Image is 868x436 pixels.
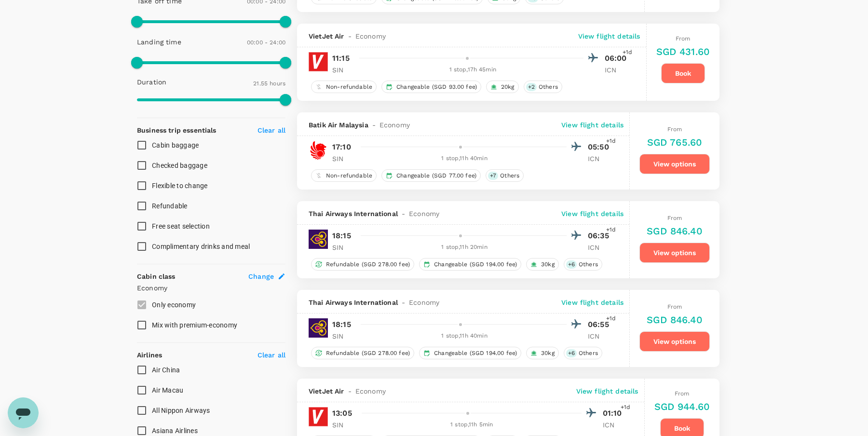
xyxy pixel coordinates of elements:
p: 06:00 [605,53,629,64]
p: SIN [332,65,356,75]
img: TG [309,318,328,338]
span: Air Macau [152,386,183,394]
span: Economy [380,120,410,130]
span: Refundable (SGD 278.00 fee) [322,260,414,269]
h6: SGD 765.60 [647,135,703,150]
p: 06:55 [588,319,612,330]
span: Non-refundable [322,83,376,91]
div: Changeable (SGD 77.00 fee) [381,169,481,182]
div: Refundable (SGD 278.00 fee) [311,258,414,271]
iframe: Button to launch messaging window [8,397,39,428]
span: Cabin baggage [152,141,199,149]
span: +1d [621,403,630,412]
p: Duration [137,77,166,87]
span: Checked baggage [152,162,207,169]
span: Economy [355,386,386,396]
span: From [667,303,682,310]
div: +2Others [524,81,562,93]
span: - [344,386,355,396]
span: Asiana Airlines [152,427,198,435]
p: View flight details [561,209,624,218]
span: +1d [606,314,616,324]
h6: SGD 944.60 [654,399,710,414]
p: 05:50 [588,141,612,153]
span: 00:00 - 24:00 [247,39,285,46]
div: Non-refundable [311,169,377,182]
span: Refundable (SGD 278.00 fee) [322,349,414,357]
div: 1 stop , 11h 20min [362,243,567,252]
span: Air China [152,366,180,374]
span: Changeable (SGD 93.00 fee) [393,83,481,91]
strong: Business trip essentials [137,126,217,134]
span: + 6 [566,260,577,269]
div: 30kg [526,347,559,359]
div: +7Others [486,169,524,182]
p: SIN [332,243,356,252]
span: Thai Airways International [309,209,398,218]
div: 30kg [526,258,559,271]
p: View flight details [561,120,624,130]
span: Thai Airways International [309,298,398,307]
div: Refundable (SGD 278.00 fee) [311,347,414,359]
span: 30kg [537,349,558,357]
span: 21.55 hours [253,80,285,87]
p: 06:35 [588,230,612,242]
span: Changeable (SGD 194.00 fee) [430,260,521,269]
p: Landing time [137,37,181,47]
p: 17:10 [332,141,351,153]
span: +1d [623,48,632,57]
span: VietJet Air [309,386,344,396]
span: Mix with premium-economy [152,321,237,329]
p: Clear all [258,350,285,360]
span: + 2 [526,83,537,91]
div: 1 stop , 17h 45min [362,65,583,75]
p: SIN [332,331,356,341]
div: 1 stop , 11h 5min [362,420,582,430]
span: 20kg [497,83,518,91]
span: + 7 [488,172,498,180]
p: ICN [588,331,612,341]
span: Economy [409,298,439,307]
h6: SGD 846.40 [647,312,703,327]
p: SIN [332,154,356,163]
p: View flight details [576,386,638,396]
img: VJ [309,407,328,426]
strong: Cabin class [137,272,176,280]
span: +1d [606,136,616,146]
p: 01:10 [603,408,627,419]
div: Changeable (SGD 194.00 fee) [419,258,521,271]
img: OD [309,141,328,160]
strong: Airlines [137,351,162,359]
button: View options [639,331,710,352]
span: From [667,126,682,133]
span: Others [575,260,602,269]
span: - [368,120,380,130]
div: Non-refundable [311,81,377,93]
button: View options [639,154,710,174]
img: VJ [309,52,328,71]
span: Others [496,172,523,180]
img: TG [309,230,328,249]
span: - [398,209,409,218]
div: Changeable (SGD 194.00 fee) [419,347,521,359]
span: Non-refundable [322,172,376,180]
div: +6Others [564,347,602,359]
div: Changeable (SGD 93.00 fee) [381,81,481,93]
span: + 6 [566,349,577,357]
div: 1 stop , 11h 40min [362,154,567,163]
span: Economy [355,31,386,41]
p: 18:15 [332,230,351,242]
span: +1d [606,225,616,235]
span: Flexible to change [152,182,208,190]
span: Changeable (SGD 77.00 fee) [393,172,480,180]
p: ICN [588,154,612,163]
h6: SGD 846.40 [647,223,703,239]
p: 13:05 [332,408,352,419]
span: Free seat selection [152,222,210,230]
div: 1 stop , 11h 40min [362,331,567,341]
span: VietJet Air [309,31,344,41]
p: SIN [332,420,356,430]
p: View flight details [578,31,640,41]
span: Refundable [152,202,188,210]
div: 20kg [486,81,519,93]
